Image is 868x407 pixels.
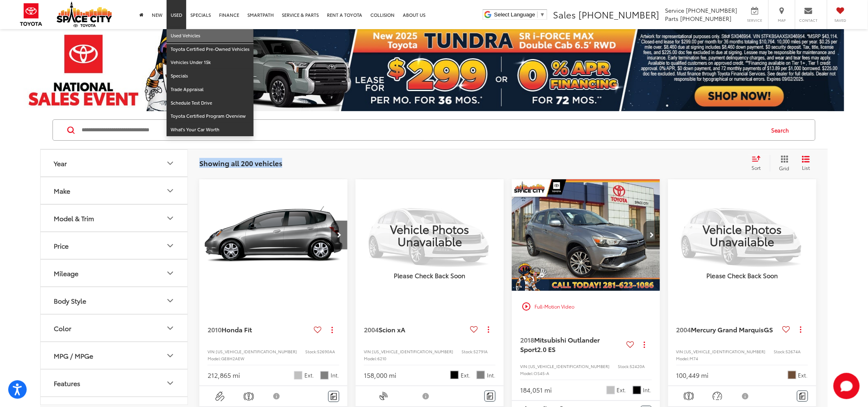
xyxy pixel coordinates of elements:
button: MPG / MPGeMPG / MPGe [41,342,188,369]
span: Model: [520,370,534,376]
span: Select Language [494,11,535,18]
img: Cruise Control [713,391,723,401]
div: Features [54,379,80,387]
img: Satellite Radio [379,391,389,401]
span: Ext. [798,371,808,379]
span: Service [665,6,685,14]
span: Mercury Grand Marquis [691,325,764,334]
a: Toyota Certified Pre-Owned Vehicles [167,43,254,56]
span: List [802,164,810,171]
span: dropdown dots [488,326,489,333]
div: 2010 Honda Fit Base 0 [199,179,348,291]
span: [US_VEHICLE_IDENTIFICATION_NUMBER] [372,348,453,354]
a: VIEW_DETAILS [668,179,816,290]
button: Search [764,120,801,140]
span: Black Sand Pearl [450,371,459,379]
button: YearYear [41,150,188,176]
a: Specials [167,69,254,83]
a: Toyota Certified Program Overview [167,110,254,123]
img: Comments [331,393,337,400]
img: Comments [487,393,493,400]
div: Price [54,242,69,249]
button: Actions [481,322,496,336]
img: Space City Toyota [57,2,112,27]
span: Showing all 200 vehicles [199,158,282,168]
div: Model & Trim [165,213,175,223]
img: Vehicle Photos Unavailable Please Check Back Soon [668,179,816,290]
span: 2.0 ES [537,344,555,354]
span: Mitsubishi Outlander Sport [520,335,600,353]
span: Ext. [617,386,627,394]
span: Contact [799,18,818,23]
div: Color [165,323,175,333]
span: Alloy Silver Metallic [607,386,615,394]
div: 2018 Mitsubishi Outlander Sport 2.0 ES 0 [512,179,661,291]
span: Sales [553,8,576,21]
a: 2018Mitsubishi Outlander Sport2.0 ES [520,335,623,354]
span: Honda Fit [222,325,252,334]
span: Map [773,18,791,23]
span: 2018 [520,335,534,344]
span: Model: [676,355,690,361]
button: Next image [644,221,660,249]
span: VIN: [676,348,685,354]
img: 2018 Mitsubishi Outlander Sport 2.0 ES 4x2 [512,179,661,291]
button: MakeMake [41,177,188,204]
span: [US_VEHICLE_IDENTIFICATION_NUMBER] [528,363,610,369]
span: 2004 [364,325,379,334]
span: GS [764,325,773,334]
span: Service [746,18,764,23]
span: 52674A [786,348,801,354]
span: Stock: [618,363,630,369]
button: Comments [328,391,339,402]
span: Int. [487,371,496,379]
span: Stock: [305,348,317,354]
div: Year [165,158,175,168]
span: 2010 [208,325,222,334]
span: [PHONE_NUMBER] [686,6,738,14]
button: FeaturesFeatures [41,370,188,396]
span: 2004 [676,325,691,334]
img: Vehicle Photos Unavailable Please Check Back Soon [356,179,504,290]
span: ▼ [540,11,545,18]
div: Features [165,378,175,388]
span: dropdown dots [800,326,802,333]
span: Sort [752,164,761,171]
img: Comments [799,393,806,400]
span: [US_VEHICLE_IDENTIFICATION_NUMBER] [685,348,766,354]
a: Vehicles Under 15k [167,56,254,69]
button: Comments [797,391,808,402]
div: Body Style [165,296,175,306]
button: Actions [325,322,339,337]
span: [US_VEHICLE_IDENTIFICATION_NUMBER] [216,348,297,354]
span: Grid [779,165,790,171]
span: Dark Charcoal [477,371,485,379]
span: Stock: [774,348,786,354]
a: Select Language​ [494,11,545,18]
button: View Disclaimer [265,388,290,405]
span: Int. [331,371,339,379]
span: Scion xA [379,325,405,334]
div: Mileage [54,269,78,277]
button: Toggle Chat Window [834,373,860,399]
span: OS45-A [534,370,549,376]
span: 52420A [630,363,645,369]
a: 2004Mercury Grand MarquisGS [676,325,779,334]
span: Brown [788,371,796,379]
span: Model: [364,355,377,361]
span: Parts [665,14,679,23]
input: Search by Make, Model, or Keyword [81,120,764,140]
button: Comments [484,391,496,402]
button: MileageMileage [41,260,188,286]
img: Emergency Brake Assist [244,391,254,402]
a: 2010Honda Fit [208,325,311,334]
button: Actions [637,337,652,352]
div: MPG / MPGe [54,352,93,359]
a: What's Your Car Worth [167,123,254,136]
a: 2018 Mitsubishi Outlander Sport 2.0 ES 4x22018 Mitsubishi Outlander Sport 2.0 ES 4x22018 Mitsubis... [512,179,661,291]
button: View Disclaimer [733,388,758,405]
div: Body Style [54,297,86,304]
button: List View [796,155,816,171]
a: VIEW_DETAILS [356,179,504,290]
button: PricePrice [41,232,188,259]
